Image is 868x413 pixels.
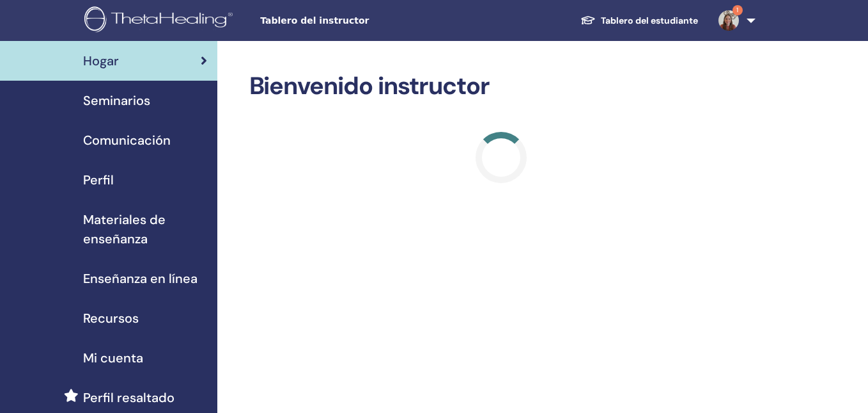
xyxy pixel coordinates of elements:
span: Materiales de enseñanza [83,210,207,248]
span: Recursos [83,309,139,328]
span: Hogar [83,51,119,70]
span: Perfil [83,170,114,190]
span: Seminarios [83,91,150,110]
span: Comunicación [83,131,171,150]
img: logo.png [84,6,237,35]
img: default.jpg [718,10,739,31]
span: Tablero del instructor [260,14,452,28]
span: Mi cuenta [83,348,143,368]
h2: Bienvenido instructor [249,72,754,101]
img: graduation-cap-white.svg [580,15,596,26]
span: Enseñanza en línea [83,269,198,288]
a: Tablero del estudiante [570,9,708,33]
span: Perfil resaltado [83,388,174,407]
span: 1 [732,5,743,15]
